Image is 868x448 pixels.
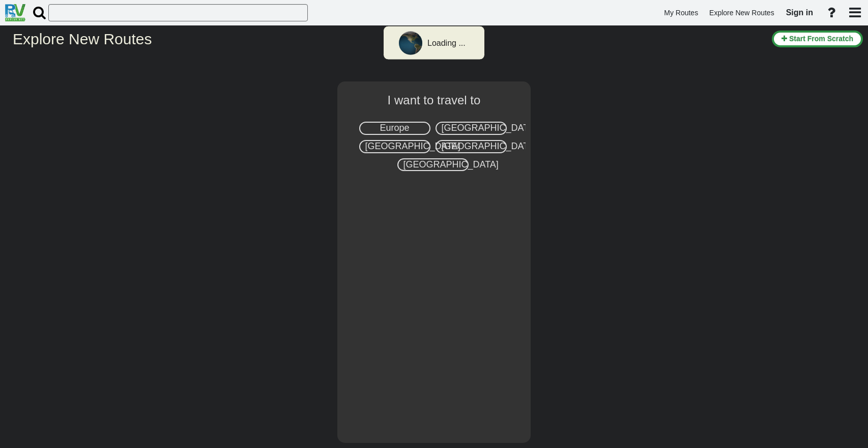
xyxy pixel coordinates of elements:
[442,141,537,151] span: [GEOGRAPHIC_DATA]
[13,31,764,47] h2: Explore New Routes
[782,2,818,23] a: Sign in
[436,140,507,153] div: [GEOGRAPHIC_DATA]
[664,9,698,17] span: My Routes
[442,123,537,133] span: [GEOGRAPHIC_DATA]
[359,140,430,153] div: [GEOGRAPHIC_DATA]
[659,3,703,23] a: My Routes
[380,123,409,133] span: Europe
[403,159,499,170] span: [GEOGRAPHIC_DATA]
[705,3,779,23] a: Explore New Routes
[436,122,507,135] div: [GEOGRAPHIC_DATA]
[397,158,469,172] div: [GEOGRAPHIC_DATA]
[786,8,813,17] span: Sign in
[709,9,774,17] span: Explore New Routes
[5,4,25,21] img: RvPlanetLogo.png
[789,35,853,43] span: Start From Scratch
[772,31,863,47] button: Start From Scratch
[427,38,466,49] div: Loading ...
[365,141,460,151] span: [GEOGRAPHIC_DATA]
[388,93,481,107] span: I want to travel to
[359,122,430,135] div: Europe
